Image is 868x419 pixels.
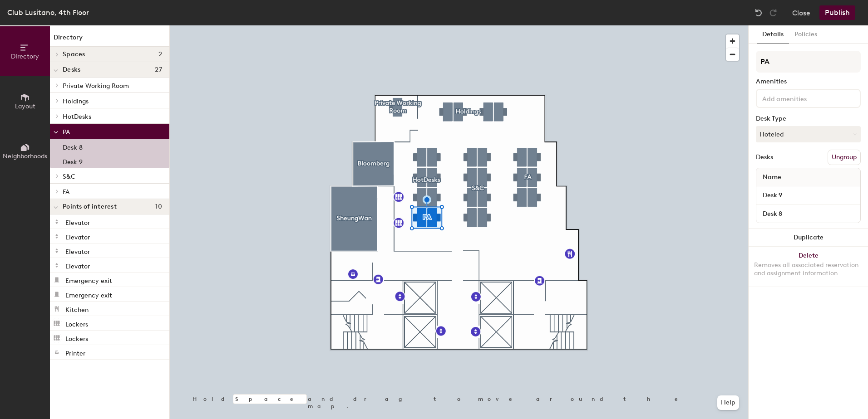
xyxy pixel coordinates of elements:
button: Policies [789,25,823,44]
button: Ungroup [828,150,861,165]
p: Elevator [65,231,90,241]
span: Layout [15,102,35,110]
input: Add amenities [760,93,842,103]
p: Desk 8 [63,141,83,151]
input: Unnamed desk [758,189,858,202]
span: HotDesks [63,113,91,121]
div: Desks [756,154,773,161]
p: Desk 9 [63,156,83,166]
p: Elevator [65,216,90,227]
p: Emergency exit [65,274,112,285]
div: Desk Type [756,115,861,122]
span: S&C [63,173,75,180]
span: Desks [63,66,80,73]
input: Unnamed desk [758,207,858,220]
div: Removes all associated reservation and assignment information [754,261,863,278]
span: Private Working Room [63,82,129,90]
p: Elevator [65,260,90,270]
span: Holdings [63,97,89,105]
span: 27 [155,66,162,73]
button: Publish [819,5,855,20]
p: Lockers [65,318,88,328]
span: 2 [158,51,162,58]
span: Name [758,169,786,185]
img: Redo [769,8,778,17]
div: Club Lusitano, 4th Floor [7,7,89,18]
p: Elevator [65,245,90,256]
span: Directory [11,53,39,60]
div: Amenities [756,78,861,85]
button: Hoteled [756,126,861,142]
p: Lockers [65,332,88,343]
span: Points of interest [63,203,117,210]
span: Neighborhoods [3,152,47,160]
button: DeleteRemoves all associated reservation and assignment information [749,247,868,287]
p: Emergency exit [65,289,112,299]
span: 10 [155,203,162,210]
p: Printer [65,347,85,357]
button: Help [717,395,739,410]
button: Details [757,25,789,44]
h1: Directory [50,33,169,47]
button: Close [792,5,810,20]
p: Kitchen [65,303,89,314]
span: Spaces [63,51,85,58]
span: PA [63,128,70,136]
span: FA [63,188,69,196]
img: Undo [754,8,763,17]
button: Duplicate [749,229,868,247]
